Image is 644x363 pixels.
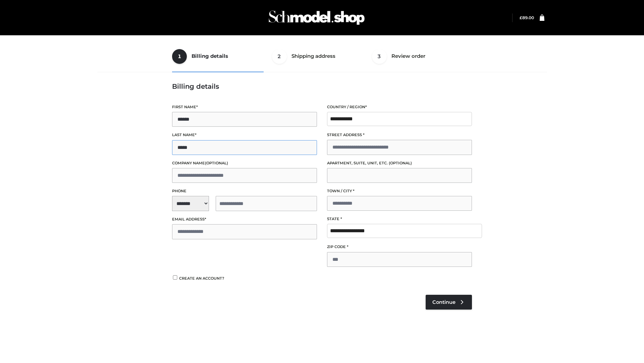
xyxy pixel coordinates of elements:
label: Country / Region [327,104,472,110]
label: Email address [172,216,317,223]
h3: Billing details [172,82,472,90]
label: ZIP Code [327,244,472,250]
input: Create an account? [172,275,178,280]
label: Last name [172,132,317,138]
span: Continue [432,299,455,305]
img: Schmodel Admin 964 [266,4,367,31]
label: Phone [172,188,317,194]
a: £89.00 [520,15,534,20]
label: Town / City [327,188,472,194]
span: (optional) [205,161,228,165]
span: (optional) [389,161,412,165]
label: State [327,216,472,222]
a: Continue [426,295,472,310]
span: Create an account? [179,276,224,281]
span: £ [520,15,522,20]
label: Company name [172,160,317,166]
label: Apartment, suite, unit, etc. [327,160,472,166]
label: Street address [327,132,472,138]
bdi: 89.00 [520,15,534,20]
label: First name [172,104,317,110]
